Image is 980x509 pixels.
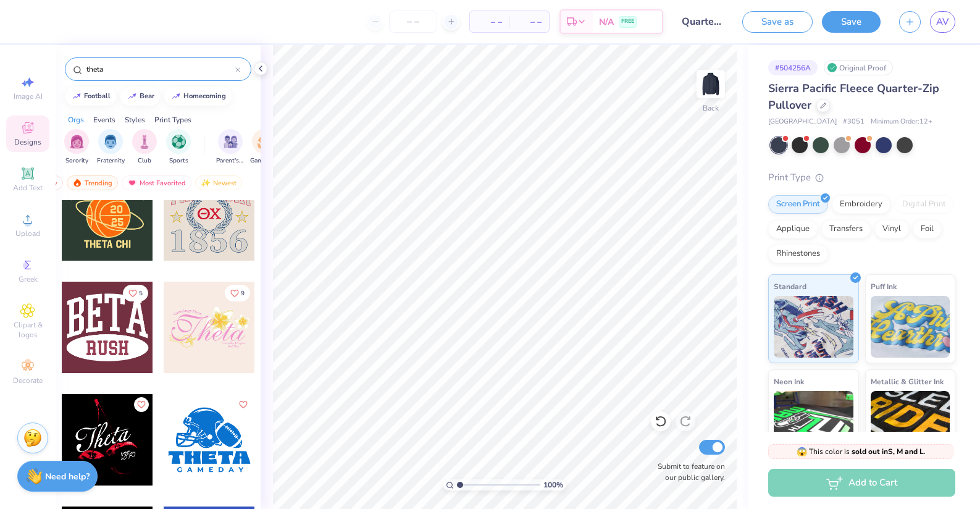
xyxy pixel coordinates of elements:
[224,135,238,149] img: Parent's Weekend Image
[824,60,893,75] div: Original Proof
[236,397,251,412] button: Like
[169,156,188,166] span: Sports
[201,179,211,187] img: newest.gif
[45,471,90,482] strong: Need help?
[774,296,853,358] img: Standard
[672,9,733,34] input: Untitled Design
[250,129,279,166] div: filter for Game Day
[797,446,926,457] span: This color is .
[225,285,250,301] button: Like
[768,170,955,185] div: Print Type
[127,93,137,100] img: trend_line.gif
[97,156,125,166] span: Fraternity
[768,195,828,214] div: Screen Print
[821,220,871,238] div: Transfers
[517,15,542,28] span: – –
[120,87,160,106] button: bear
[122,175,191,190] div: Most Favorited
[68,114,84,125] div: Orgs
[703,103,719,114] div: Back
[154,114,191,125] div: Print Types
[216,156,245,166] span: Parent's Weekend
[166,129,191,166] button: filter button
[599,15,614,28] span: N/A
[70,135,84,149] img: Sorority Image
[67,175,118,190] div: Trending
[543,479,563,490] span: 100 %
[832,195,890,214] div: Embroidery
[13,376,43,385] span: Decorate
[64,129,89,166] button: filter button
[913,220,942,238] div: Foil
[195,175,242,190] div: Newest
[72,93,82,100] img: trend_line.gif
[104,135,117,149] img: Fraternity Image
[250,129,279,166] button: filter button
[250,156,279,166] span: Game Day
[871,117,932,127] span: Minimum Order: 12 +
[19,274,38,284] span: Greek
[774,375,804,388] span: Neon Ink
[171,93,181,100] img: trend_line.gif
[871,391,950,453] img: Metallic & Glitter Ink
[13,183,43,193] span: Add Text
[14,91,43,101] span: Image AI
[621,17,634,26] span: FREE
[183,93,226,99] div: homecoming
[936,15,949,29] span: AV
[127,179,137,187] img: most_fav.gif
[14,137,41,147] span: Designs
[871,280,897,293] span: Puff Ink
[768,81,939,112] span: Sierra Pacific Fleece Quarter-Zip Pullover
[123,285,148,301] button: Like
[6,320,49,340] span: Clipart & logos
[134,397,149,412] button: Like
[843,117,865,127] span: # 3051
[15,229,40,238] span: Upload
[72,179,82,187] img: trending.gif
[477,15,502,28] span: – –
[774,280,806,293] span: Standard
[65,156,88,166] span: Sorority
[97,129,125,166] button: filter button
[774,391,853,453] img: Neon Ink
[241,290,245,297] span: 9
[768,220,818,238] div: Applique
[139,290,143,297] span: 5
[698,72,723,96] img: Back
[768,245,828,263] div: Rhinestones
[85,63,235,75] input: Try "Alpha"
[852,447,924,456] strong: sold out in S, M and L
[874,220,909,238] div: Vinyl
[651,461,725,483] label: Submit to feature on our public gallery.
[797,446,807,458] span: 😱
[97,129,125,166] div: filter for Fraternity
[172,135,186,149] img: Sports Image
[871,375,944,388] span: Metallic & Glitter Ink
[930,11,955,33] a: AV
[132,129,157,166] button: filter button
[164,87,232,106] button: homecoming
[768,60,818,75] div: # 504256A
[742,11,813,33] button: Save as
[138,156,151,166] span: Club
[140,93,154,99] div: bear
[894,195,954,214] div: Digital Print
[166,129,191,166] div: filter for Sports
[216,129,245,166] button: filter button
[93,114,115,125] div: Events
[768,117,837,127] span: [GEOGRAPHIC_DATA]
[64,129,89,166] div: filter for Sorority
[65,87,116,106] button: football
[389,11,437,33] input: – –
[132,129,157,166] div: filter for Club
[258,135,272,149] img: Game Day Image
[822,11,881,33] button: Save
[125,114,145,125] div: Styles
[138,135,151,149] img: Club Image
[871,296,950,358] img: Puff Ink
[84,93,111,99] div: football
[216,129,245,166] div: filter for Parent's Weekend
